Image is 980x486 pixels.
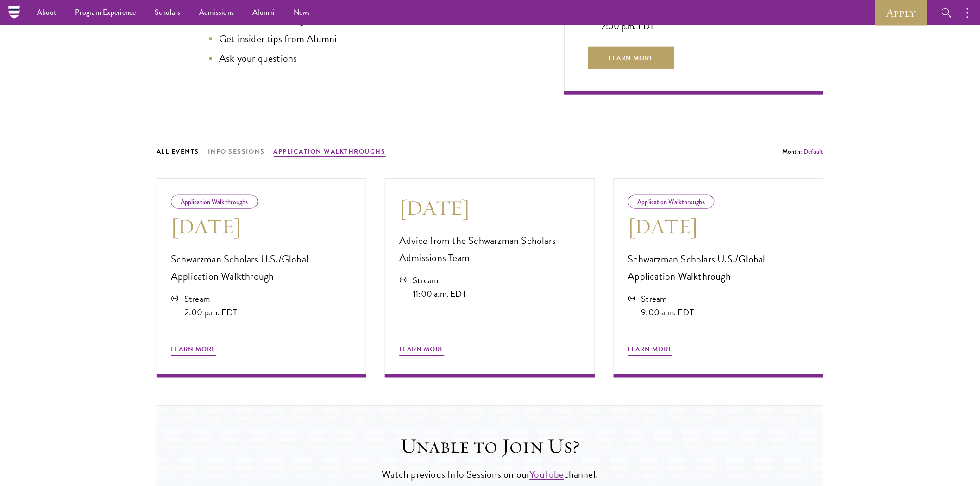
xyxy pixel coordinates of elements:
div: Application Walkthroughs [628,195,715,209]
h3: [DATE] [628,213,809,239]
p: Schwarzman Scholars U.S./Global Application Walkthrough [628,251,809,285]
div: Stream [184,292,238,305]
span: Month: [783,147,802,156]
span: Learn More [171,343,216,358]
div: 11:00 a.m. EDT [413,287,466,300]
a: YouTube [529,467,564,482]
button: Info Sessions [208,146,265,157]
a: Application Walkthroughs [DATE] Schwarzman Scholars U.S./Global Application Walkthrough Stream 9:... [614,178,823,378]
li: Ask your questions [210,50,527,67]
div: 2:00 p.m. EDT [184,305,238,319]
a: Application Walkthroughs [DATE] Schwarzman Scholars U.S./Global Application Walkthrough Stream 2:... [157,178,366,378]
div: Stream [413,274,466,287]
span: Learn More [628,343,673,358]
div: 2:00 p.m. EDT [601,19,654,33]
li: Get insider tips from Alumni [210,31,527,48]
button: Default [804,147,823,156]
div: Application Walkthroughs [171,195,258,209]
h5: Unable to Join Us? [185,434,795,460]
h3: [DATE] [399,195,580,221]
h3: [DATE] [171,213,352,239]
p: Schwarzman Scholars U.S./Global Application Walkthrough [171,251,352,285]
p: Watch previous Info Sessions on our channel. [185,467,795,484]
div: 9:00 a.m. EDT [641,305,694,319]
span: Learn More [588,47,674,69]
span: Learn More [399,343,444,358]
a: [DATE] Advice from the Schwarzman Scholars Admissions Team Stream 11:00 a.m. EDT Learn More [385,178,595,378]
button: All Events [157,146,199,157]
div: Stream [641,292,694,305]
p: Advice from the Schwarzman Scholars Admissions Team [399,232,580,267]
button: Application Walkthroughs [274,146,386,157]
